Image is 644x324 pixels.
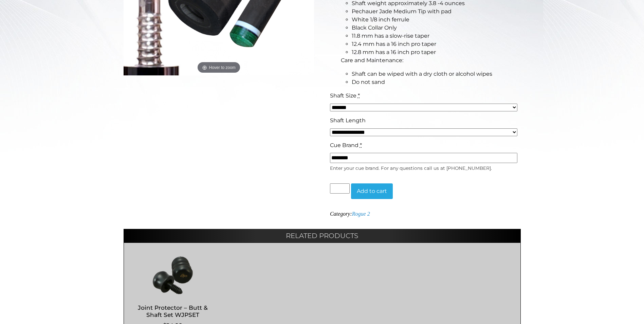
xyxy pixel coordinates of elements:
div: Enter your cue brand. For any questions call us at [PHONE_NUMBER]. [330,163,517,172]
abbr: required [358,92,360,99]
input: Product quantity [330,183,350,194]
span: Category: [330,211,370,217]
span: Do not sand [352,79,385,85]
span: Shaft Size [330,92,356,99]
span: 12.8 mm has a 16 inch pro taper [352,49,436,55]
button: Add to cart [351,183,393,199]
span: White 1/8 inch ferrule [352,16,409,23]
span: Shaft can be wiped with a dry cloth or alcohol wipes [352,71,492,77]
span: Care and Maintenance: [341,57,403,64]
span: 11.8 mm has a slow-rise taper [352,33,429,39]
h2: Joint Protector – Butt & Shaft Set WJPSET [131,302,215,321]
abbr: required [360,142,362,148]
h2: Related products [124,229,521,242]
img: Joint Protector - Butt & Shaft Set WJPSET [131,255,215,295]
span: Cue Brand [330,142,358,148]
span: Black Collar Only [352,24,397,31]
span: Pechauer Jade Medium Tip with pad [352,8,452,15]
span: 12.4 mm has a 16 inch pro taper [352,41,436,47]
a: Rogue 2 [352,211,370,217]
span: Shaft Length [330,117,366,124]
